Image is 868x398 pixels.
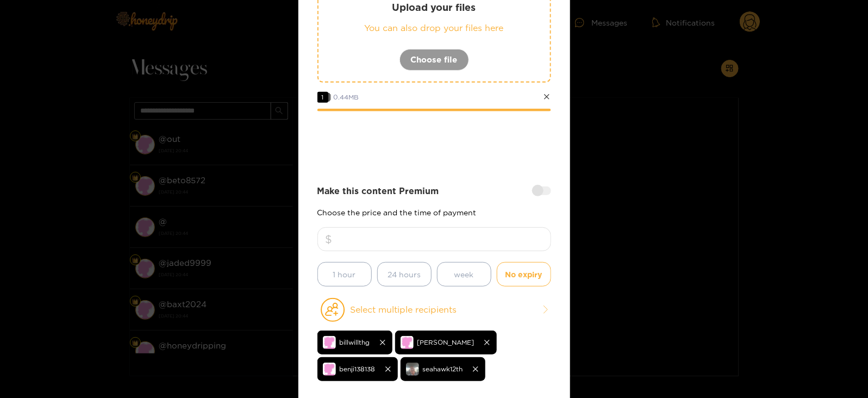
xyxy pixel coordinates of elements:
[437,262,491,287] button: week
[377,262,432,287] button: 24 hours
[417,336,474,349] span: [PERSON_NAME]
[323,336,336,349] img: no-avatar.png
[317,262,372,287] button: 1 hour
[340,1,528,14] p: Upload your files
[340,22,528,34] p: You can also drop your files here
[317,297,551,322] button: Select multiple recipients
[317,92,328,103] span: 1
[401,336,414,349] img: no-avatar.png
[340,363,376,375] span: benji138138
[454,268,474,281] span: week
[505,268,542,281] span: No expiry
[317,208,551,216] p: Choose the price and the time of payment
[317,185,439,197] strong: Make this content Premium
[388,268,421,281] span: 24 hours
[340,336,370,349] span: billwillthg
[497,262,551,287] button: No expiry
[399,49,469,71] button: Choose file
[334,94,359,101] span: 0.44 MB
[333,268,356,281] span: 1 hour
[406,363,419,376] img: 8a4e8-img_3262.jpeg
[323,363,336,376] img: no-avatar.png
[423,363,463,375] span: seahawk12th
